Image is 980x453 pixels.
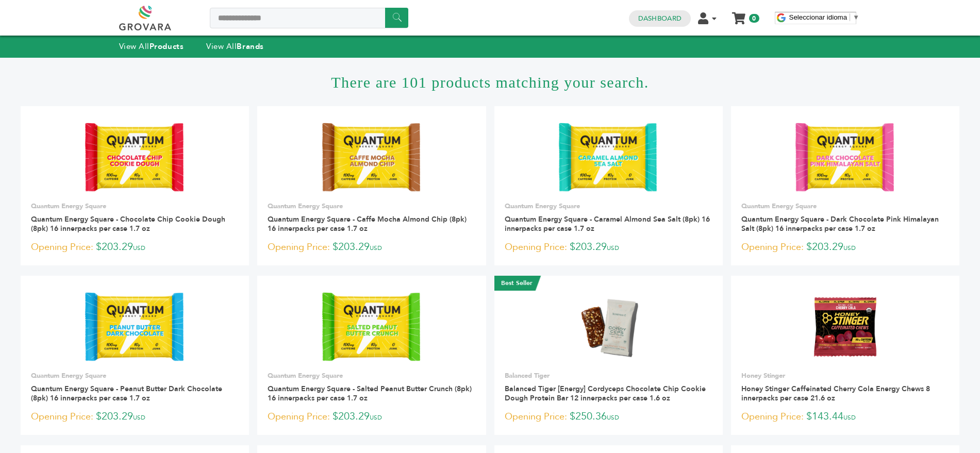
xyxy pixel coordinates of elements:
img: Honey Stinger Caffeinated Cherry Cola Energy Chews 8 innerpacks per case 21.6 oz [808,290,883,364]
p: $250.36 [505,409,712,425]
a: Dashboard [638,14,682,23]
span: Opening Price: [505,410,567,424]
span: 0 [749,14,759,23]
img: Quantum Energy Square - Caramel Almond Sea Salt (8pk) 16 innerpacks per case 1.7 oz [554,120,663,194]
span: USD [843,413,856,422]
span: Opening Price: [268,410,330,424]
a: Honey Stinger Caffeinated Cherry Cola Energy Chews 8 innerpacks per case 21.6 oz [741,384,930,403]
strong: Brands [237,41,263,52]
span: ▼ [853,13,859,21]
img: Quantum Energy Square - Peanut Butter Dark Chocolate (8pk) 16 innerpacks per case 1.7 oz [80,290,189,364]
p: $203.29 [31,240,239,255]
p: Quantum Energy Square [31,202,239,211]
p: $203.29 [741,240,949,255]
strong: Products [150,41,184,52]
p: $143.44 [741,409,949,425]
a: Quantum Energy Square - Dark Chocolate Pink Himalayan Salt (8pk) 16 innerpacks per case 1.7 oz [741,214,939,233]
span: ​ [850,13,850,21]
p: $203.29 [268,409,475,425]
span: Opening Price: [741,240,804,254]
span: USD [133,244,145,252]
a: Quantum Energy Square - Salted Peanut Butter Crunch (8pk) 16 innerpacks per case 1.7 oz [268,384,472,403]
h1: There are 101 products matching your search. [21,58,959,106]
a: Quantum Energy Square - Peanut Butter Dark Chocolate (8pk) 16 innerpacks per case 1.7 oz [31,384,222,403]
a: View AllProducts [119,41,184,52]
span: USD [607,413,619,422]
p: Quantum Energy Square [268,202,475,211]
a: Seleccionar idioma​ [789,13,860,21]
a: View AllBrands [206,41,264,52]
span: USD [370,244,382,252]
p: Honey Stinger [741,371,949,380]
p: Balanced Tiger [505,371,712,380]
img: Balanced Tiger [Energy] Cordyceps Chocolate Chip Cookie Dough Protein Bar 12 innerpacks per case ... [571,290,646,364]
span: USD [133,413,145,422]
a: My Cart [733,9,744,20]
span: Opening Price: [741,410,804,424]
a: Quantum Energy Square - Chocolate Chip Cookie Dough (8pk) 16 innerpacks per case 1.7 oz [31,214,225,233]
p: $203.29 [505,240,712,255]
img: Quantum Energy Square - Dark Chocolate Pink Himalayan Salt (8pk) 16 innerpacks per case 1.7 oz [791,120,900,194]
img: Quantum Energy Square - Caffe Mocha Almond Chip (8pk) 16 innerpacks per case 1.7 oz [318,120,426,194]
p: $203.29 [31,409,239,425]
p: $203.29 [268,240,475,255]
p: Quantum Energy Square [505,202,712,211]
span: USD [607,244,619,252]
span: Seleccionar idioma [789,13,848,21]
a: Quantum Energy Square - Caramel Almond Sea Salt (8pk) 16 innerpacks per case 1.7 oz [505,214,710,233]
p: Quantum Energy Square [741,202,949,211]
img: Quantum Energy Square - Chocolate Chip Cookie Dough (8pk) 16 innerpacks per case 1.7 oz [80,120,189,194]
span: Opening Price: [505,240,567,254]
span: USD [370,413,382,422]
a: Quantum Energy Square - Caffe Mocha Almond Chip (8pk) 16 innerpacks per case 1.7 oz [268,214,467,233]
img: Quantum Energy Square - Salted Peanut Butter Crunch (8pk) 16 innerpacks per case 1.7 oz [318,290,426,364]
input: Search a product or brand... [210,8,408,28]
span: USD [843,244,856,252]
a: Balanced Tiger [Energy] Cordyceps Chocolate Chip Cookie Dough Protein Bar 12 innerpacks per case ... [505,384,706,403]
p: Quantum Energy Square [31,371,239,380]
span: Opening Price: [31,410,93,424]
p: Quantum Energy Square [268,371,475,380]
span: Opening Price: [268,240,330,254]
span: Opening Price: [31,240,93,254]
